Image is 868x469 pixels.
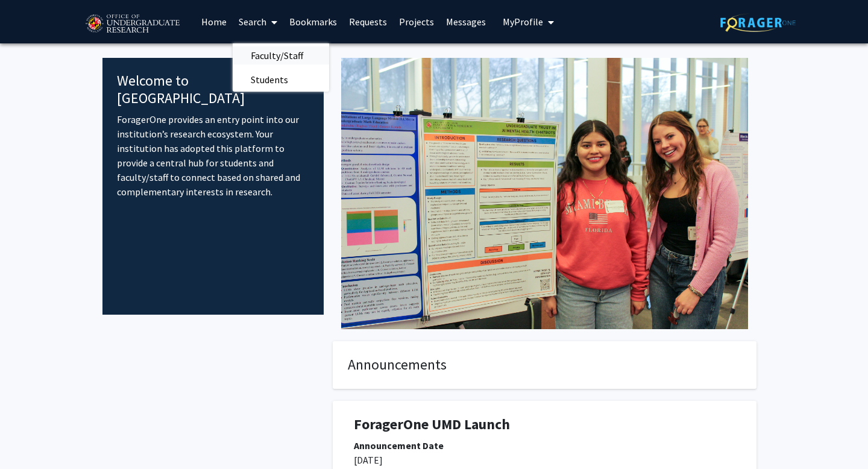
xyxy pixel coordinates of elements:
img: ForagerOne Logo [720,13,796,32]
a: Faculty/Staff [233,46,329,65]
a: Home [195,1,233,43]
span: Students [233,68,306,92]
img: University of Maryland Logo [81,9,183,39]
a: Messages [440,1,492,43]
span: My Profile [503,16,543,28]
a: Search [233,1,283,43]
h4: Welcome to [GEOGRAPHIC_DATA] [117,72,309,107]
a: Bookmarks [283,1,343,43]
div: Announcement Date [354,438,735,453]
h1: ForagerOne UMD Launch [354,416,735,433]
p: [DATE] [354,453,735,467]
iframe: Chat [9,415,51,460]
a: Requests [343,1,393,43]
h4: Announcements [348,356,741,374]
a: Students [233,71,329,89]
a: Projects [393,1,440,43]
span: Faculty/Staff [233,43,321,68]
p: ForagerOne provides an entry point into our institution’s research ecosystem. Your institution ha... [117,112,309,199]
img: Cover Image [341,58,748,329]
